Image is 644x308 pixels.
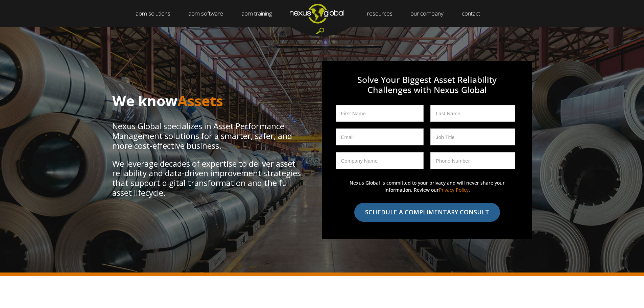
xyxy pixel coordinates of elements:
p: We leverage decades of expertise to deliver asset reliability and data-driven improvement strateg... [112,159,302,198]
input: Job Title [430,128,515,145]
h1: We know [112,94,302,108]
p: Nexus Global is committed to your privacy and will never share your information. Review our . [349,179,505,193]
input: Company Name [336,152,424,169]
input: SCHEDULE A COMPLIMENTARY CONSULT [354,203,500,222]
p: Nexus Global specializes in Asset Performance Management solutions for a smarter, safer, and more... [112,121,302,150]
input: Phone Number [430,152,515,169]
a: Privacy Policy [439,187,469,193]
h3: Solve Your Biggest Asset Reliability Challenges with Nexus Global [342,74,511,105]
input: Email [336,128,424,145]
input: Last Name [430,105,515,122]
span: Assets [177,91,223,110]
input: First Name [336,105,424,122]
